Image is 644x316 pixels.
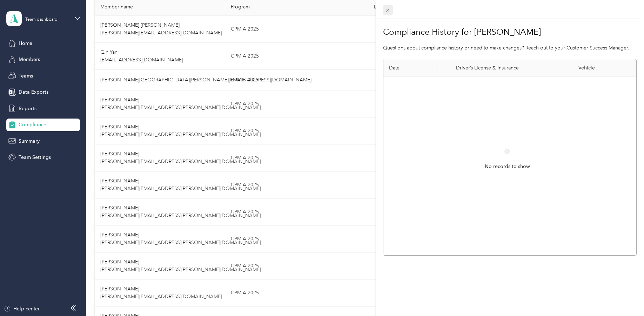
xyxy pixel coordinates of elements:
th: Driver’s License & Insurance [437,59,537,77]
th: Date [383,59,437,77]
p: Questions about compliance history or need to make changes? Reach out to your Customer Success Ma... [383,44,637,52]
th: Vehicle [537,59,636,77]
iframe: Everlance-gr Chat Button Frame [605,277,644,316]
span: No records to show [485,163,530,170]
h1: Compliance History for [PERSON_NAME] [383,23,637,40]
